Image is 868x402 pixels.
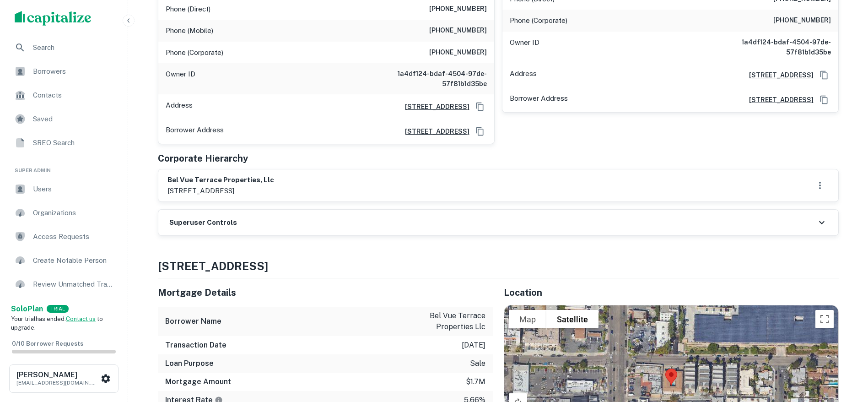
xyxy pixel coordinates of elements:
p: Address [510,68,537,82]
iframe: Chat Widget [822,329,868,373]
a: Access Requests [7,226,120,248]
a: Saved [7,108,120,130]
h5: Mortgage Details [158,286,493,299]
span: Organizations [33,207,115,218]
span: Access Requests [33,231,115,242]
span: Borrowers [33,66,115,77]
a: Contacts [7,84,120,106]
a: Organizations [7,202,120,224]
h4: [STREET_ADDRESS] [158,258,839,274]
p: Borrower Address [510,93,568,107]
h6: Borrower Name [165,316,221,327]
a: SREO Search [7,132,120,154]
a: [STREET_ADDRESS] [398,102,469,112]
h6: Transaction Date [165,340,226,351]
li: Super Admin [7,156,120,178]
p: Borrower Address [166,125,224,138]
h6: Superuser Controls [169,217,237,228]
a: Search [7,37,120,59]
a: Review LTV Flagged Transactions [7,297,120,319]
button: Copy Address [817,93,831,107]
h5: Location [504,286,839,299]
p: Phone (Corporate) [166,47,223,58]
h6: [PHONE_NUMBER] [773,15,831,26]
p: Owner ID [510,37,539,57]
p: Phone (Direct) [166,4,210,15]
button: Toggle fullscreen view [815,310,834,328]
p: $1.7m [466,376,485,387]
button: Show satellite imagery [546,310,598,328]
h6: 1a4df124-bdaf-4504-97de-57f81b1d35be [721,37,831,57]
p: bel vue terrace properties llc [403,310,485,332]
h6: bel vue terrace properties, llc [167,175,274,185]
a: Create Notable Person [7,250,120,272]
a: Contact us [66,315,96,322]
p: Phone (Corporate) [510,15,567,26]
a: [STREET_ADDRESS] [742,95,814,105]
span: Contacts [33,90,115,101]
p: [DATE] [462,340,485,351]
a: Borrowers [7,60,120,82]
p: Phone (Mobile) [166,25,213,36]
span: Create Notable Person [33,255,115,266]
p: Owner ID [166,69,195,89]
button: Copy Address [473,100,487,114]
p: [STREET_ADDRESS] [167,185,274,196]
button: [PERSON_NAME][EMAIL_ADDRESS][DOMAIN_NAME] [9,364,119,393]
a: Review Unmatched Transactions [7,273,120,295]
h6: Mortgage Amount [165,376,231,387]
span: Your trial has ended. to upgrade. [11,315,103,331]
h6: [PHONE_NUMBER] [429,25,487,36]
p: sale [470,358,485,369]
a: [STREET_ADDRESS] [742,70,814,80]
button: Show street map [509,310,546,328]
h6: Loan Purpose [165,358,214,369]
p: Address [166,100,193,114]
button: Copy Address [817,68,831,82]
button: Copy Address [473,125,487,138]
span: Saved [33,114,115,125]
p: [EMAIL_ADDRESS][DOMAIN_NAME] [16,379,99,387]
a: Users [7,178,120,200]
a: SoloPlan [11,304,43,315]
h6: [PERSON_NAME] [16,371,99,379]
h6: [PHONE_NUMBER] [429,47,487,58]
span: Search [33,42,115,53]
span: 0 / 10 Borrower Requests [12,340,83,347]
h6: 1a4df124-bdaf-4504-97de-57f81b1d35be [377,69,487,89]
span: SREO Search [33,137,115,148]
img: capitalize-logo.png [15,11,92,26]
span: Review Unmatched Transactions [33,279,115,290]
strong: Solo Plan [11,304,43,313]
h6: [PHONE_NUMBER] [429,4,487,15]
div: TRIAL [47,305,69,313]
a: [STREET_ADDRESS] [398,126,469,136]
h5: Corporate Hierarchy [158,152,248,165]
span: Users [33,184,115,195]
